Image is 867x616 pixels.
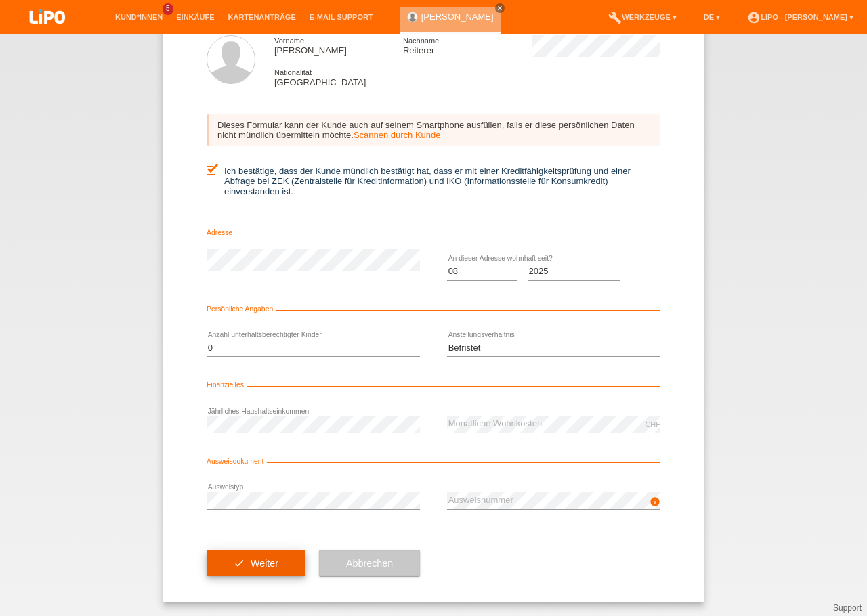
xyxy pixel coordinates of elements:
[421,12,494,22] a: [PERSON_NAME]
[747,11,761,24] i: account_circle
[251,558,278,569] span: Weiter
[207,381,247,389] span: Finanzielles
[601,13,683,21] a: buildWerkzeuge ▾
[833,603,862,613] a: Support
[169,13,221,21] a: Einkäufe
[207,458,267,465] span: Ausweisdokument
[608,11,622,24] i: build
[650,500,660,508] a: info
[496,5,503,12] i: close
[234,558,245,569] i: check
[14,28,81,38] a: LIPO pay
[740,13,860,21] a: account_circleLIPO - [PERSON_NAME] ▾
[403,35,532,56] div: Reiterer
[207,550,305,576] button: check Weiter
[697,13,727,21] a: DE ▾
[108,13,169,21] a: Kund*innen
[163,3,173,15] span: 5
[274,68,312,76] span: Nationalität
[207,114,660,146] div: Dieses Formular kann der Kunde auch auf seinem Smartphone ausfüllen, falls er diese persönlichen ...
[303,13,380,21] a: E-Mail Support
[346,558,393,569] span: Abbrechen
[403,37,439,45] span: Nachname
[274,67,403,87] div: [GEOGRAPHIC_DATA]
[354,130,441,140] a: Scannen durch Kunde
[650,496,660,507] i: info
[207,305,276,313] span: Persönliche Angaben
[319,550,420,576] button: Abbrechen
[221,13,303,21] a: Kartenanträge
[274,35,403,56] div: [PERSON_NAME]
[645,420,660,428] div: CHF
[274,37,304,45] span: Vorname
[495,3,505,13] a: close
[207,166,660,196] label: Ich bestätige, dass der Kunde mündlich bestätigt hat, dass er mit einer Kreditfähigkeitsprüfung u...
[207,229,236,236] span: Adresse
